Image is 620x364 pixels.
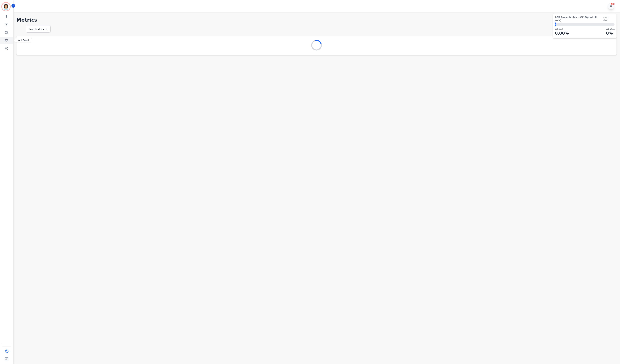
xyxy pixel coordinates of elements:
[555,28,569,30] p: CURRENT
[606,28,615,30] p: LOB Goal
[555,15,603,22] span: LOB Focus Metric - CX Signal (AI NPS)
[16,17,617,23] h1: Metrics
[26,26,51,33] div: Last 14 days
[611,3,615,5] div: +99
[555,30,569,36] p: 0.00 %
[606,30,615,36] p: 0 %
[2,3,10,11] img: Bordered avatar
[555,23,556,26] div: ⬤
[603,16,615,21] span: Past 7 days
